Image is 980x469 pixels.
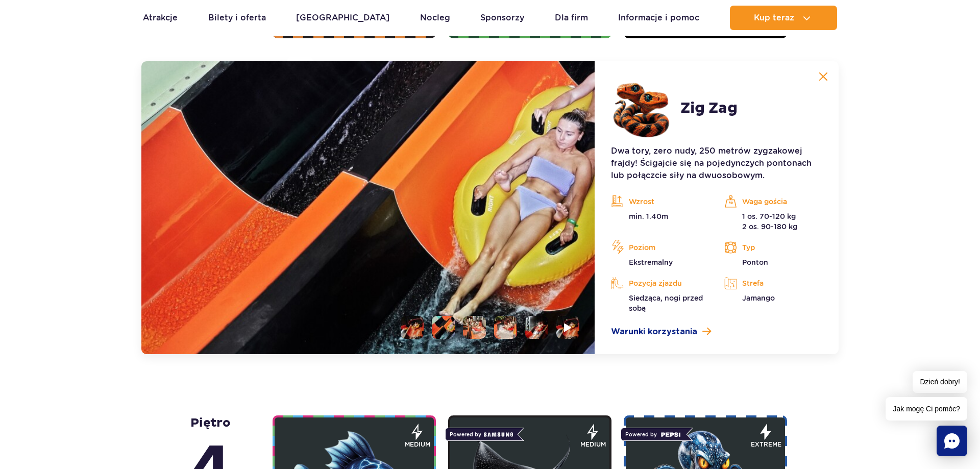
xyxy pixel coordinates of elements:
[480,6,524,30] a: Sponsorzy
[724,293,822,303] p: Jamango
[937,426,967,456] div: Chat
[445,428,518,441] span: Powered by
[611,326,822,338] a: Warunki korzystania
[913,371,967,393] span: Dzień dobry!
[751,440,781,449] span: extreme
[611,240,709,255] p: Poziom
[680,99,738,117] h2: Zig Zag
[886,397,967,421] span: Jak mogę Ci pomóc?
[208,6,266,30] a: Bilety i oferta
[611,276,709,291] p: Pozycja zjazdu
[611,293,709,313] p: Siedząca, nogi przed sobą
[555,6,588,30] a: Dla firm
[724,276,822,291] p: Strefa
[405,440,430,449] span: medium
[618,6,699,30] a: Informacje i pomoc
[611,145,822,182] p: Dwa tory, zero nudy, 250 metrów zygzakowej frajdy! Ścigajcie się na pojedynczych pontonach lub po...
[611,326,697,338] span: Warunki korzystania
[580,440,606,449] span: medium
[611,211,709,221] p: min. 1.40m
[296,6,389,30] a: [GEOGRAPHIC_DATA]
[611,194,709,209] p: Wzrost
[724,240,822,255] p: Typ
[754,13,794,22] span: Kup teraz
[621,428,687,441] span: Powered by
[724,257,822,267] p: Ponton
[611,257,709,267] p: Ekstremalny
[143,6,178,30] a: Atrakcje
[420,6,450,30] a: Nocleg
[724,194,822,209] p: Waga gościa
[730,6,837,30] button: Kup teraz
[724,211,822,232] p: 1 os. 70-120 kg 2 os. 90-180 kg
[611,78,672,139] img: 683e9d18e24cb188547945.png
